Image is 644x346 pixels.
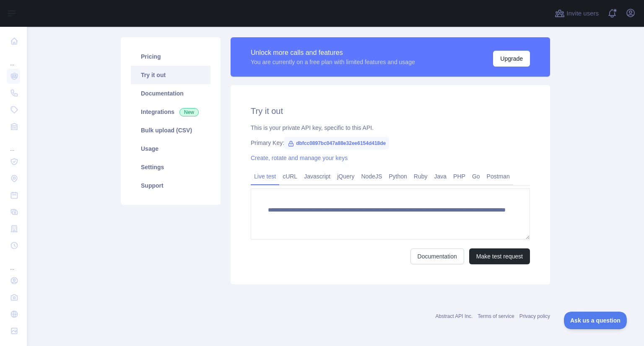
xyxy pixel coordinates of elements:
[431,170,450,183] a: Java
[493,51,530,67] button: Upgrade
[358,170,385,183] a: NodeJS
[334,170,358,183] a: jQuery
[564,312,627,329] iframe: Toggle Customer Support
[410,248,464,264] a: Documentation
[284,137,389,150] span: dbfcc0897bc047a88e32ee6154d418de
[131,84,210,103] a: Documentation
[469,248,530,264] button: Make test request
[478,313,514,319] a: Terms of service
[301,170,334,183] a: Javascript
[131,121,210,139] a: Bulk upload (CSV)
[7,136,20,152] div: ...
[7,50,20,67] div: ...
[519,313,550,319] a: Privacy policy
[251,105,530,117] h2: Try it out
[131,66,210,84] a: Try it out
[483,170,513,183] a: Postman
[131,158,210,176] a: Settings
[436,313,473,319] a: Abstract API Inc.
[179,108,199,116] span: New
[251,155,348,161] a: Create, rotate and manage your keys
[279,170,301,183] a: cURL
[251,58,415,66] div: You are currently on a free plan with limited features and usage
[7,255,20,271] div: ...
[251,139,530,147] div: Primary Key:
[469,170,483,183] a: Go
[131,176,210,195] a: Support
[251,48,415,58] div: Unlock more calls and features
[566,9,599,18] span: Invite users
[410,170,431,183] a: Ruby
[251,124,530,132] div: This is your private API key, specific to this API.
[450,170,469,183] a: PHP
[131,103,210,121] a: Integrations New
[251,170,279,183] a: Live test
[131,47,210,66] a: Pricing
[553,7,600,20] button: Invite users
[385,170,410,183] a: Python
[131,139,210,158] a: Usage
